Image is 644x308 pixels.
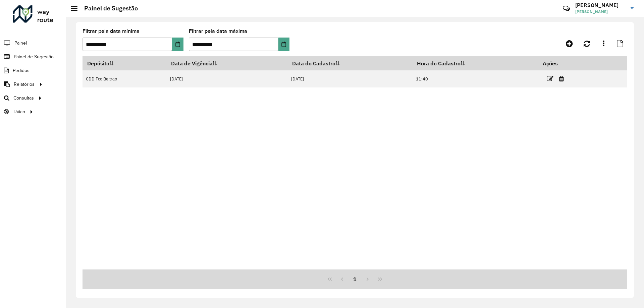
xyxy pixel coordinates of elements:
[288,70,413,87] td: [DATE]
[83,27,140,35] label: Filtrar pela data mínima
[14,53,54,60] span: Painel de Sugestão
[167,70,288,87] td: [DATE]
[348,273,361,286] button: 1
[167,56,288,70] th: Data de Vigência
[14,40,27,47] span: Painel
[413,56,538,70] th: Hora do Cadastro
[13,108,25,115] span: Tático
[547,74,553,83] a: Editar
[538,56,578,70] th: Ações
[288,56,413,70] th: Data do Cadastro
[559,74,564,83] a: Excluir
[559,1,574,16] a: Contato Rápido
[575,2,626,8] h3: [PERSON_NAME]
[77,5,138,12] h2: Painel de Sugestão
[278,38,289,51] button: Choose Date
[83,56,167,70] th: Depósito
[172,38,183,51] button: Choose Date
[83,70,167,87] td: CDD Fco Beltrao
[13,67,30,74] span: Pedidos
[413,70,538,87] td: 11:40
[575,9,626,15] span: [PERSON_NAME]
[14,81,35,88] span: Relatórios
[189,27,247,35] label: Filtrar pela data máxima
[13,95,34,102] span: Consultas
